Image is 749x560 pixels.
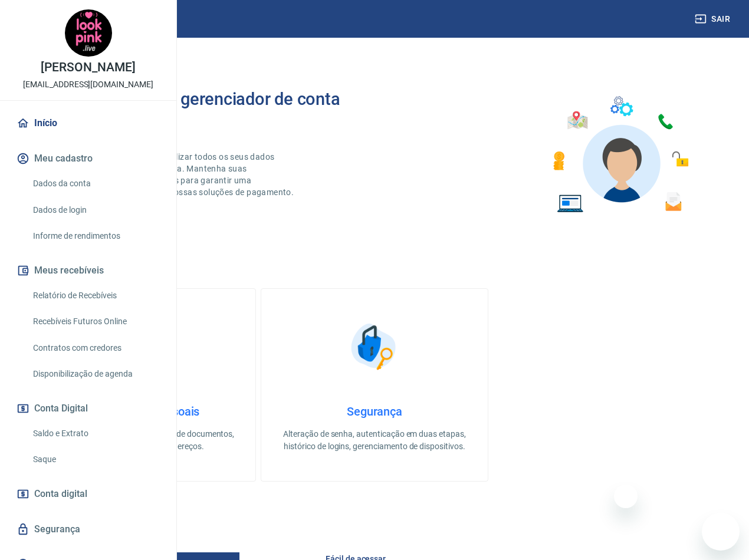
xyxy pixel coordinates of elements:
[14,110,162,136] a: Início
[28,224,162,248] a: Informe de rendimentos
[28,421,162,446] a: Saldo e Extrato
[28,172,162,196] a: Dados da conta
[28,336,162,360] a: Contratos com credores
[614,485,638,508] iframe: Fechar mensagem
[14,516,162,542] a: Segurança
[65,9,112,57] img: f5e2b5f2-de41-4e9a-a4e6-a6c2332be871.jpeg
[345,317,404,376] img: Segurança
[28,198,162,222] a: Dados de login
[14,258,162,284] button: Meus recebíveis
[23,78,153,91] p: [EMAIL_ADDRESS][DOMAIN_NAME]
[543,90,697,220] img: Imagem de um avatar masculino com diversos icones exemplificando as funcionalidades do gerenciado...
[34,486,87,502] span: Conta digital
[702,513,740,551] iframe: Botão para abrir a janela de mensagens
[28,309,162,334] a: Recebíveis Futuros Online
[14,146,162,172] button: Meu cadastro
[261,288,488,482] a: SegurançaSegurançaAlteração de senha, autenticação em duas etapas, histórico de logins, gerenciam...
[52,90,374,127] h2: Bem-vindo(a) ao gerenciador de conta Vindi
[280,404,469,419] h4: Segurança
[28,362,162,386] a: Disponibilização de agenda
[280,428,469,453] p: Alteração de senha, autenticação em duas etapas, histórico de logins, gerenciamento de dispositivos.
[28,447,162,472] a: Saque
[28,262,721,274] h5: O que deseja fazer hoje?
[14,396,162,421] button: Conta Digital
[14,481,162,507] a: Conta digital
[692,8,735,30] button: Sair
[41,61,135,74] p: [PERSON_NAME]
[28,284,162,308] a: Relatório de Recebíveis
